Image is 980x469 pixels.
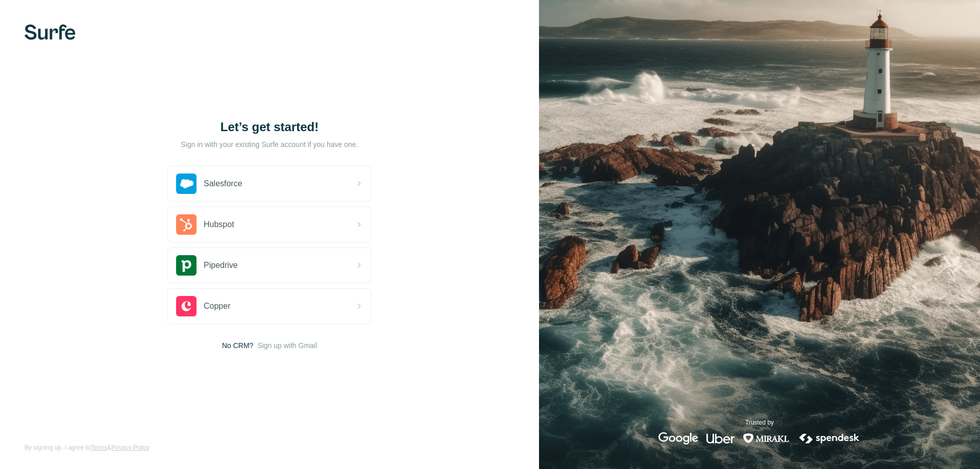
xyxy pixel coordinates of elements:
img: uber's logo [706,432,734,445]
span: Pipedrive [204,259,238,271]
a: Terms [90,444,107,451]
img: salesforce's logo [176,174,197,194]
span: Hubspot [204,218,234,231]
img: copper's logo [176,296,197,316]
img: hubspot's logo [176,214,197,235]
img: Surfe's logo [24,24,76,40]
img: pipedrive's logo [176,255,197,276]
span: No CRM? [222,340,253,351]
p: Sign in with your existing Surfe account if you have one. [181,139,358,150]
span: By signing up, I agree to & [24,443,150,452]
p: Trusted by [745,418,774,427]
h1: Let’s get started! [167,119,372,135]
img: mirakl's logo [743,432,790,445]
span: Salesforce [204,178,242,190]
span: Copper [204,300,230,312]
a: Privacy Policy [111,444,150,451]
button: Sign up with Gmail [257,340,317,351]
img: google's logo [658,432,698,445]
img: spendesk's logo [798,432,861,445]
